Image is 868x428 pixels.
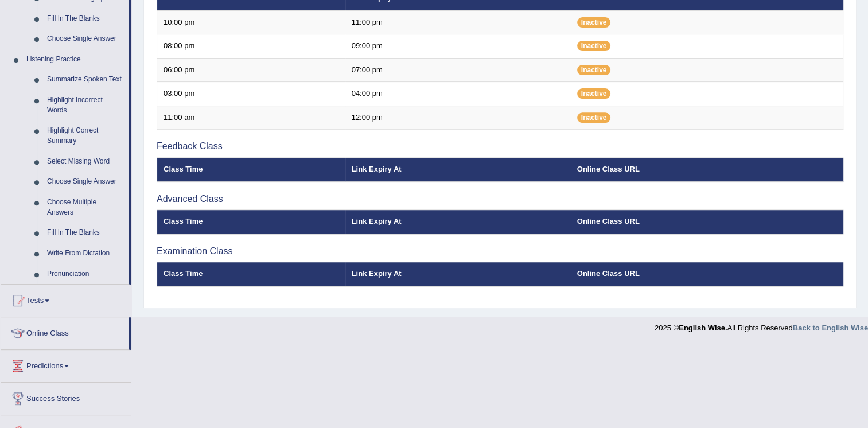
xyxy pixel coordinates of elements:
[345,262,571,286] th: Link Expiry At
[571,210,843,234] th: Online Class URL
[345,106,571,130] td: 12:00 pm
[42,192,129,223] a: Choose Multiple Answers
[577,112,611,123] span: Inactive
[655,317,868,333] div: 2025 © All Rights Reserved
[157,34,345,59] td: 08:00 pm
[42,9,129,29] a: Fill In The Blanks
[1,317,129,346] a: Online Class
[345,82,571,106] td: 04:00 pm
[157,158,345,182] th: Class Time
[42,264,129,285] a: Pronunciation
[42,243,129,264] a: Write From Dictation
[157,262,345,286] th: Class Time
[157,10,345,34] td: 10:00 pm
[577,17,611,28] span: Inactive
[42,151,129,172] a: Select Missing Word
[42,120,129,151] a: Highlight Correct Summary
[577,65,611,75] span: Inactive
[157,194,843,204] h3: Advanced Class
[157,106,345,130] td: 11:00 am
[345,34,571,59] td: 09:00 pm
[42,90,129,120] a: Highlight Incorrect Words
[345,10,571,34] td: 11:00 pm
[345,210,571,234] th: Link Expiry At
[577,88,611,99] span: Inactive
[345,58,571,82] td: 07:00 pm
[42,223,129,243] a: Fill In The Blanks
[157,246,843,256] h3: Examination Class
[571,262,843,286] th: Online Class URL
[42,69,129,90] a: Summarize Spoken Text
[157,141,843,151] h3: Feedback Class
[345,158,571,182] th: Link Expiry At
[1,350,131,379] a: Predictions
[21,49,129,70] a: Listening Practice
[577,41,611,51] span: Inactive
[157,82,345,106] td: 03:00 pm
[571,158,843,182] th: Online Class URL
[157,210,345,234] th: Class Time
[42,29,129,49] a: Choose Single Answer
[157,58,345,82] td: 06:00 pm
[793,324,868,332] a: Back to English Wise
[42,172,129,192] a: Choose Single Answer
[1,383,131,411] a: Success Stories
[1,285,131,313] a: Tests
[679,324,727,332] strong: English Wise.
